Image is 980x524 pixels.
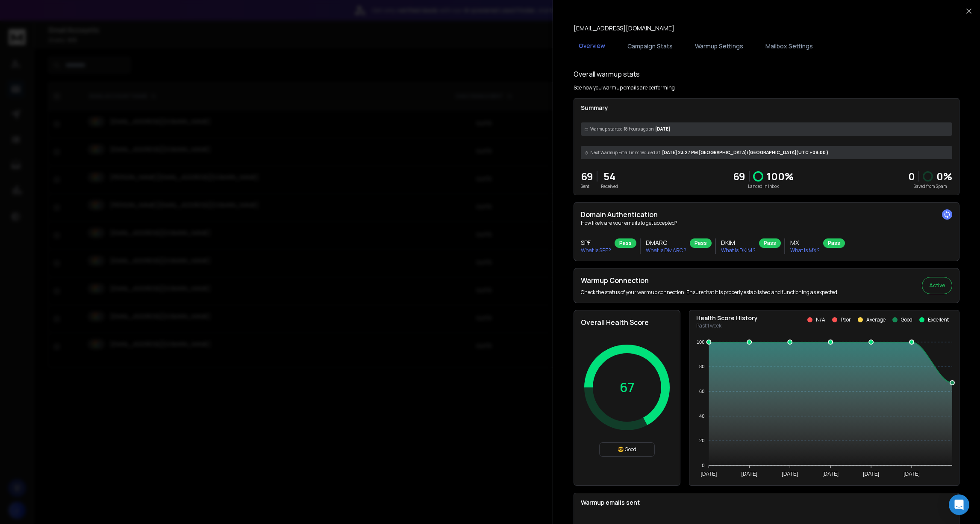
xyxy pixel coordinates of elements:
p: Health Score History [696,314,758,322]
tspan: [DATE] [863,471,879,477]
div: [DATE] [581,122,952,136]
p: What is MX ? [790,247,820,254]
button: Mailbox Settings [760,37,818,56]
p: What is DKIM ? [721,247,756,254]
p: Saved from Spam [908,183,952,190]
h2: Warmup Connection [581,275,839,286]
p: 69 [581,170,593,183]
strong: 0 [908,169,915,183]
p: See how you warmup emails are performing [574,84,675,91]
tspan: 20 [699,438,704,443]
button: Warmup Settings [690,37,748,56]
p: Received [601,183,618,190]
div: Pass [759,238,781,248]
h1: Overall warmup stats [574,69,640,79]
h3: DKIM [721,238,756,247]
p: Good [901,316,912,323]
div: Pass [615,238,636,248]
p: N/A [816,316,825,323]
tspan: 100 [697,339,704,345]
h2: Overall Health Score [581,317,673,327]
p: What is SPF ? [581,247,611,254]
p: 0 % [936,170,952,183]
h2: Domain Authentication [581,209,952,220]
p: 54 [601,170,618,183]
button: Active [922,277,952,294]
p: Past 1 week [696,322,758,329]
p: [EMAIL_ADDRESS][DOMAIN_NAME] [574,24,674,33]
div: 😎 Good [599,442,655,457]
div: Open Intercom Messenger [949,494,969,515]
button: Overview [574,36,610,56]
tspan: 0 [702,463,704,468]
div: [DATE] 23:27 PM [GEOGRAPHIC_DATA]/[GEOGRAPHIC_DATA] (UTC +08:00 ) [581,146,952,159]
span: Next Warmup Email is scheduled at [590,149,660,156]
p: What is DMARC ? [646,247,686,254]
button: Campaign Stats [622,37,678,56]
tspan: [DATE] [822,471,839,477]
tspan: [DATE] [782,471,798,477]
p: 69 [733,170,745,183]
p: 100 % [767,170,794,183]
div: Pass [823,238,845,248]
div: Pass [690,238,712,248]
tspan: 40 [699,414,704,419]
tspan: [DATE] [700,471,717,477]
p: Poor [841,316,851,323]
tspan: 60 [699,389,704,394]
tspan: [DATE] [903,471,920,477]
p: Average [866,316,886,323]
tspan: 80 [699,364,704,369]
p: Warmup emails sent [581,498,952,507]
span: Warmup started 18 hours ago on [590,126,653,132]
p: How likely are your emails to get accepted? [581,220,952,226]
h3: DMARC [646,238,686,247]
p: Landed in Inbox [733,183,794,190]
h3: SPF [581,238,611,247]
p: Check the status of your warmup connection. Ensure that it is properly established and functionin... [581,289,839,296]
p: Sent [581,183,593,190]
p: 67 [620,380,635,395]
tspan: [DATE] [741,471,757,477]
p: Excellent [928,316,949,323]
p: Summary [581,104,952,112]
h3: MX [790,238,820,247]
